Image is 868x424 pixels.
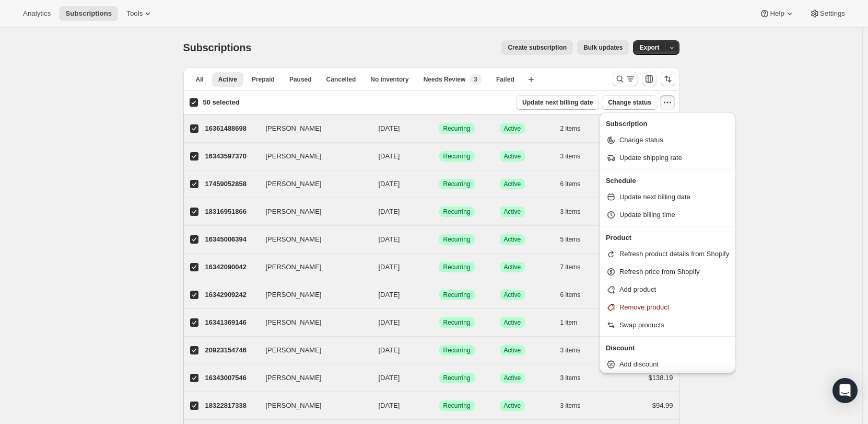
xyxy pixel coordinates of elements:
div: 16342090042[PERSON_NAME][DATE]SuccessRecurringSuccessActive7 items$183.59 [205,260,673,274]
span: Active [504,263,521,271]
button: [PERSON_NAME] [260,342,364,359]
span: Change status [619,136,663,144]
span: All [196,75,204,84]
span: Active [504,374,521,382]
button: 3 items [560,371,592,385]
button: 5 items [560,232,592,247]
span: Subscriptions [183,42,252,53]
span: Recurring [443,402,471,410]
div: 16343007546[PERSON_NAME][DATE]SuccessRecurringSuccessActive3 items$138.19 [205,371,673,385]
span: Active [504,180,521,188]
span: Help [770,9,784,18]
span: [PERSON_NAME] [266,373,322,383]
div: 16342909242[PERSON_NAME][DATE]SuccessRecurringSuccessActive6 items$102.99 [205,288,673,302]
span: Active [504,124,521,133]
button: [PERSON_NAME] [260,370,364,386]
p: 17459052858 [205,179,257,189]
button: Help [753,6,801,21]
span: No inventory [370,75,408,84]
span: Refresh price from Shopify [619,268,700,276]
button: 2 items [560,121,592,136]
button: 3 items [560,204,592,219]
span: Recurring [443,208,471,216]
div: 16361488698[PERSON_NAME][DATE]SuccessRecurringSuccessActive2 items$125.39 [205,121,673,136]
span: Refresh product details from Shopify [619,250,729,258]
button: [PERSON_NAME] [260,176,364,192]
span: Active [504,152,521,161]
div: 20923154746[PERSON_NAME][DATE]SuccessRecurringSuccessActive3 items$99.79 [205,343,673,358]
span: [DATE] [379,124,400,132]
span: [PERSON_NAME] [266,345,322,356]
span: Add discount [619,360,659,368]
button: 7 items [560,260,592,274]
span: [DATE] [379,263,400,271]
span: Export [639,43,659,52]
button: [PERSON_NAME] [260,287,364,303]
span: 6 items [560,291,581,299]
span: 3 items [560,152,581,161]
button: Update next billing date [516,95,599,110]
span: Active [504,318,521,327]
p: 50 selected [203,97,239,108]
span: [PERSON_NAME] [266,179,322,189]
span: Active [504,235,521,244]
span: Recurring [443,346,471,354]
span: 3 items [560,374,581,382]
span: [PERSON_NAME] [266,400,322,411]
span: Update next billing date [619,193,690,201]
span: [DATE] [379,152,400,160]
button: Tools [120,6,159,21]
button: 3 items [560,398,592,413]
p: Subscription [606,119,729,129]
span: Recurring [443,263,471,271]
p: 18322817338 [205,400,257,411]
span: Recurring [443,235,471,244]
span: Update shipping rate [619,154,682,162]
p: 16343597370 [205,151,257,162]
span: $94.99 [652,402,673,409]
span: Swap products [619,321,664,329]
span: [PERSON_NAME] [266,207,322,217]
button: Sort the results [661,72,675,86]
p: 16345006394 [205,234,257,245]
div: Open Intercom Messenger [832,378,858,403]
p: 16361488698 [205,123,257,134]
span: Tools [126,9,143,18]
div: 16343597370[PERSON_NAME][DATE]SuccessRecurringSuccessActive3 items$89.39 [205,149,673,164]
span: Needs Review [424,75,466,84]
span: Analytics [23,9,51,18]
span: Subscriptions [65,9,112,18]
p: Schedule [606,176,729,186]
div: 16345006394[PERSON_NAME][DATE]SuccessRecurringSuccessActive5 items$217.19 [205,232,673,247]
span: Paused [289,75,312,84]
span: [DATE] [379,291,400,299]
button: Customize table column order and visibility [642,72,656,86]
button: 1 item [560,315,589,330]
button: Analytics [17,6,57,21]
span: 6 items [560,180,581,188]
span: [PERSON_NAME] [266,317,322,328]
span: [DATE] [379,208,400,215]
button: Bulk updates [577,40,629,55]
button: 3 items [560,343,592,358]
span: Active [504,346,521,354]
div: 18322817338[PERSON_NAME][DATE]SuccessRecurringSuccessActive3 items$94.99 [205,398,673,413]
span: [PERSON_NAME] [266,262,322,272]
p: Discount [606,343,729,353]
span: [PERSON_NAME] [266,290,322,300]
button: Create subscription [501,40,573,55]
span: [DATE] [379,346,400,354]
div: 16341369146[PERSON_NAME][DATE]SuccessRecurringSuccessActive1 item$174.79 [205,315,673,330]
span: 3 items [560,208,581,216]
span: Recurring [443,152,471,161]
span: Create subscription [508,43,567,52]
div: 18316951866[PERSON_NAME][DATE]SuccessRecurringSuccessActive3 items$155.59 [205,204,673,219]
span: [PERSON_NAME] [266,123,322,134]
span: Change status [608,98,651,107]
button: [PERSON_NAME] [260,148,364,165]
span: Bulk updates [583,43,623,52]
div: 17459052858[PERSON_NAME][DATE]SuccessRecurringSuccessActive6 items$96.59 [205,177,673,191]
button: Change status [602,95,658,110]
button: [PERSON_NAME] [260,259,364,276]
button: 3 items [560,149,592,164]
